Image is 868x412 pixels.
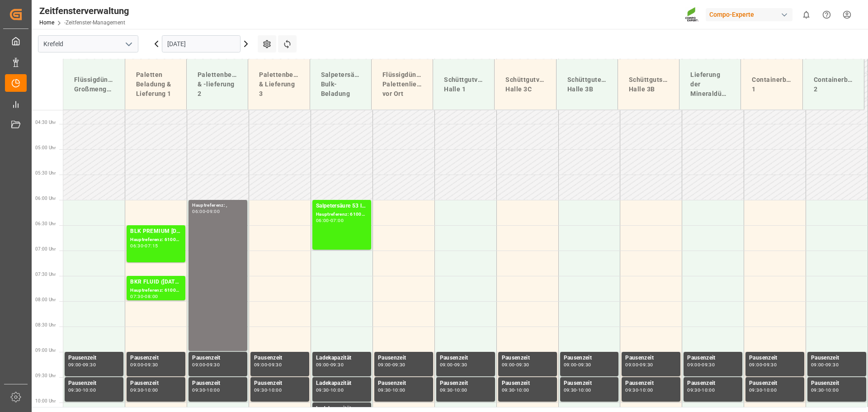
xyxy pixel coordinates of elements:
[83,362,96,368] font: 09:30
[687,362,700,368] font: 09:00
[638,362,640,368] font: -
[145,294,158,299] font: 08:00
[578,387,591,393] font: 10:00
[83,387,96,393] font: 10:00
[136,71,173,97] font: Paletten Beladung & Lieferung 1
[130,387,143,393] font: 09:30
[454,362,467,368] font: 09:30
[685,7,699,23] img: Screenshot%202023-09-29%20at%2010.02.21.png_1712312052.png
[453,362,454,368] font: -
[329,218,330,223] font: -
[811,362,824,368] font: 09:00
[130,237,224,242] font: Hauptreferenz: 6100002053, 2000001243
[625,355,654,361] font: Pausenzeit
[267,387,269,393] font: -
[640,362,653,368] font: 09:30
[39,19,54,26] font: Home
[578,362,591,368] font: 09:30
[502,355,530,361] font: Pausenzeit
[514,362,516,368] font: -
[192,355,221,361] font: Pausenzeit
[35,170,56,175] font: 05:30 Uhr
[35,373,56,378] font: 09:30 Uhr
[205,362,207,368] font: -
[752,76,812,93] font: Containerbeladung 1
[440,355,468,361] font: Pausenzeit
[576,387,578,393] font: -
[145,362,158,368] font: 09:30
[514,387,516,393] font: -
[143,243,145,249] font: -
[192,387,205,393] font: 09:30
[269,387,282,393] font: 10:00
[74,76,142,93] font: Flüssigdünger-Großmengenlieferung
[564,380,592,386] font: Pausenzeit
[205,208,207,214] font: -
[316,362,329,368] font: 09:00
[378,355,406,361] font: Pausenzeit
[440,380,468,386] font: Pausenzeit
[35,398,56,403] font: 10:00 Uhr
[392,387,406,393] font: 10:00
[454,387,467,393] font: 10:00
[130,380,159,386] font: Pausenzeit
[796,5,816,25] button: 0 neue Benachrichtigungen anzeigen
[502,380,530,386] font: Pausenzeit
[35,272,56,277] font: 07:30 Uhr
[816,5,837,25] button: Hilfecenter
[330,387,344,393] font: 10:00
[440,362,453,368] font: 09:00
[687,355,716,361] font: Pausenzeit
[378,380,406,386] font: Pausenzeit
[130,294,143,299] font: 07:30
[749,362,762,368] font: 09:00
[35,246,56,251] font: 07:00 Uhr
[254,380,283,386] font: Pausenzeit
[762,387,764,393] font: -
[162,35,241,52] input: TT.MM.JJJJ
[378,362,391,368] font: 09:00
[702,362,715,368] font: 09:30
[330,218,344,223] font: 07:00
[687,387,700,393] font: 09:30
[516,387,529,393] font: 10:00
[68,355,97,361] font: Pausenzeit
[130,355,159,361] font: Pausenzeit
[316,387,329,393] font: 09:30
[749,387,762,393] font: 09:30
[625,362,638,368] font: 09:00
[130,288,224,293] font: Hauptreferenz: 6100002111, 2000001641
[68,380,97,386] font: Pausenzeit
[391,362,392,368] font: -
[316,203,371,209] font: Salpetersäure 53 lose
[638,387,640,393] font: -
[764,387,777,393] font: 10:00
[702,387,715,393] font: 10:00
[35,120,56,125] font: 04:30 Uhr
[564,387,577,393] font: 09:30
[824,387,826,393] font: -
[811,355,840,361] font: Pausenzeit
[444,76,507,93] font: Schüttgutverladung Halle 1
[564,355,592,361] font: Pausenzeit
[254,355,283,361] font: Pausenzeit
[576,362,578,368] font: -
[35,145,56,150] font: 05:00 Uhr
[143,362,145,368] font: -
[122,37,135,51] button: Menü öffnen
[192,380,221,386] font: Pausenzeit
[316,355,352,361] font: Ladekapazität
[567,76,631,93] font: Schüttgutentladung Halle 3B
[35,348,56,353] font: 09:00 Uhr
[440,387,453,393] font: 09:30
[207,362,220,368] font: 09:30
[269,362,282,368] font: 09:30
[690,71,769,97] font: Lieferung der Mineraldüngerproduktion
[254,387,267,393] font: 09:30
[321,71,368,97] font: Salpetersäure-Bulk-Beladung
[502,362,515,368] font: 09:00
[453,387,454,393] font: -
[207,208,220,214] font: 09:00
[267,362,269,368] font: -
[824,362,826,368] font: -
